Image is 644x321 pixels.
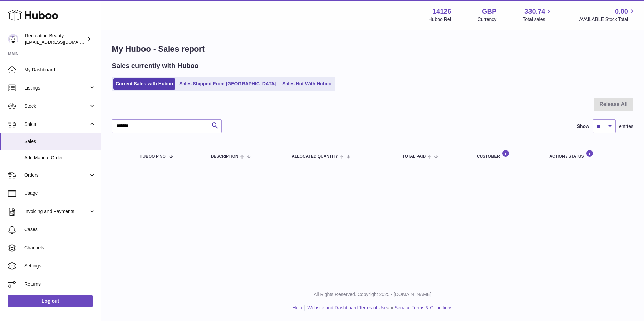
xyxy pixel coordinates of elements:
span: Listings [24,85,89,91]
span: Invoicing and Payments [24,208,89,215]
h2: Sales currently with Huboo [112,61,199,70]
a: Help [293,305,302,310]
strong: 14126 [432,7,451,16]
span: Channels [24,245,96,251]
div: Recreation Beauty [25,33,86,45]
span: Usage [24,190,96,197]
span: entries [619,123,633,130]
span: Sales [24,121,89,128]
span: Total sales [523,16,553,23]
a: Current Sales with Huboo [113,78,175,90]
span: Returns [24,281,96,287]
a: 0.00 AVAILABLE Stock Total [579,7,636,23]
li: and [305,305,452,311]
img: customercare@recreationbeauty.com [8,34,18,44]
a: Website and Dashboard Terms of Use [307,305,387,310]
span: My Dashboard [24,67,96,73]
span: Cases [24,226,96,233]
div: Currency [478,16,497,23]
span: ALLOCATED Quantity [292,154,338,159]
span: Settings [24,263,96,269]
span: Stock [24,103,89,109]
span: [EMAIL_ADDRESS][DOMAIN_NAME] [25,39,99,45]
div: Huboo Ref [429,16,451,23]
a: Log out [8,295,93,307]
span: AVAILABLE Stock Total [579,16,636,23]
span: Description [211,154,238,159]
strong: GBP [482,7,496,16]
h1: My Huboo - Sales report [112,44,633,55]
span: Add Manual Order [24,155,96,161]
span: Orders [24,172,89,178]
a: 330.74 Total sales [523,7,553,23]
div: Action / Status [549,150,626,159]
span: 330.74 [524,7,545,16]
span: Total paid [402,154,426,159]
label: Show [577,123,589,130]
a: Service Terms & Conditions [395,305,453,310]
span: Sales [24,138,96,145]
a: Sales Shipped From [GEOGRAPHIC_DATA] [177,78,279,90]
div: Customer [477,150,536,159]
a: Sales Not With Huboo [280,78,334,90]
span: 0.00 [615,7,628,16]
span: Huboo P no [140,154,166,159]
p: All Rights Reserved. Copyright 2025 - [DOMAIN_NAME] [106,291,639,298]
